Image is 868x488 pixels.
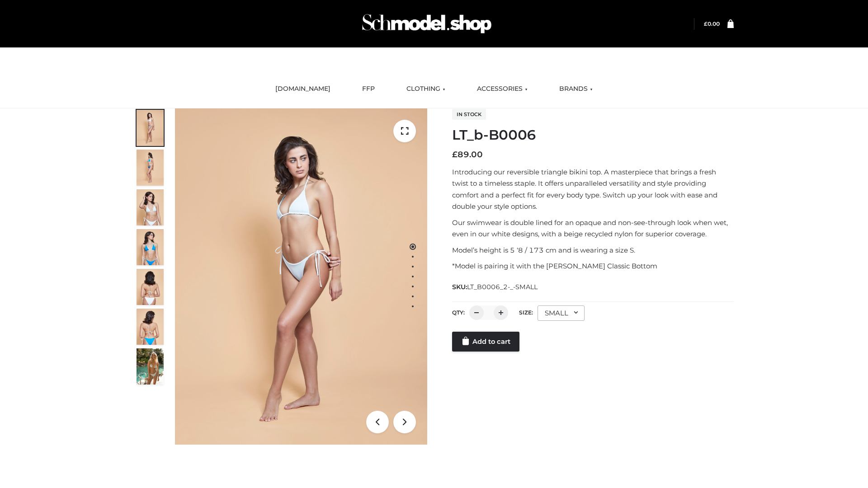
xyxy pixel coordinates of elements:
a: ACCESSORIES [470,79,534,99]
a: Add to cart [452,332,519,352]
img: ArielClassicBikiniTop_CloudNine_AzureSky_OW114ECO_7-scaled.jpg [137,269,164,305]
img: ArielClassicBikiniTop_CloudNine_AzureSky_OW114ECO_2-scaled.jpg [137,150,164,186]
a: CLOTHING [400,79,452,99]
span: SKU: [452,282,538,292]
h1: LT_b-B0006 [452,127,734,143]
p: Model’s height is 5 ‘8 / 173 cm and is wearing a size S. [452,244,734,256]
label: Size: [519,309,533,316]
img: ArielClassicBikiniTop_CloudNine_AzureSky_OW114ECO_8-scaled.jpg [137,309,164,345]
label: QTY: [452,309,465,316]
img: ArielClassicBikiniTop_CloudNine_AzureSky_OW114ECO_1 [175,108,427,445]
a: BRANDS [552,79,599,99]
a: FFP [355,79,382,99]
p: Our swimwear is double lined for an opaque and non-see-through look when wet, even in our white d... [452,217,734,240]
span: In stock [452,109,486,120]
img: Schmodel Admin 964 [359,6,495,42]
p: *Model is pairing it with the [PERSON_NAME] Classic Bottom [452,260,734,272]
img: ArielClassicBikiniTop_CloudNine_AzureSky_OW114ECO_3-scaled.jpg [137,189,164,225]
img: ArielClassicBikiniTop_CloudNine_AzureSky_OW114ECO_1-scaled.jpg [137,110,164,146]
bdi: 89.00 [452,150,483,160]
p: Introducing our reversible triangle bikini top. A masterpiece that brings a fresh twist to a time... [452,166,734,212]
bdi: 0.00 [704,20,720,27]
span: LT_B0006_2-_-SMALL [467,283,538,291]
span: £ [452,150,458,160]
div: SMALL [538,305,585,321]
img: Arieltop_CloudNine_AzureSky2.jpg [137,348,164,385]
a: [DOMAIN_NAME] [269,79,337,99]
a: £0.00 [704,20,720,27]
span: £ [704,20,708,27]
img: ArielClassicBikiniTop_CloudNine_AzureSky_OW114ECO_4-scaled.jpg [137,229,164,265]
